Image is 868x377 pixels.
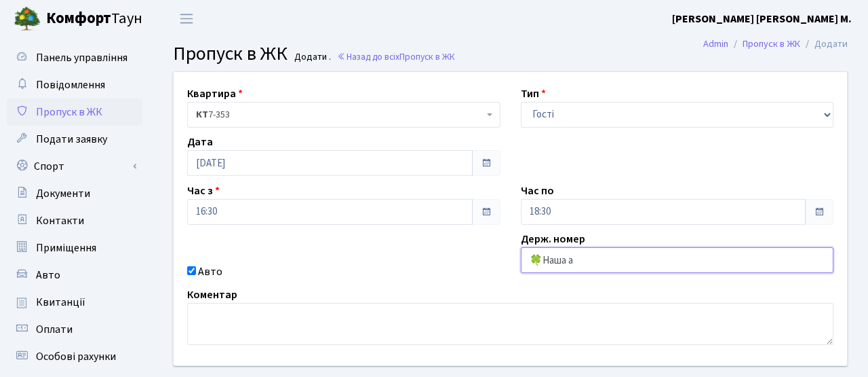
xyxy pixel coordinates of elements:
[36,322,73,337] span: Оплати
[800,37,848,52] li: Додати
[187,134,213,150] label: Дата
[7,262,142,289] a: Авто
[36,105,102,120] span: Пропуск в ЖК
[46,7,111,29] b: Комфорт
[7,153,142,180] a: Спорт
[7,71,142,98] a: Повідомлення
[743,37,800,51] a: Пропуск в ЖК
[36,186,90,201] span: Документи
[7,98,142,126] a: Пропуск в ЖК
[399,50,455,63] span: Пропуск в ЖК
[14,5,41,33] img: logo.png
[7,316,142,343] a: Оплати
[187,183,220,199] label: Час з
[521,247,834,273] input: AA0001AA
[672,11,852,27] a: [PERSON_NAME] [PERSON_NAME] М.
[683,30,868,58] nav: breadcrumb
[36,295,85,310] span: Квитанції
[187,102,500,128] span: <b>КТ</b>&nbsp;&nbsp;&nbsp;&nbsp;7-353
[7,180,142,207] a: Документи
[672,12,852,26] b: [PERSON_NAME] [PERSON_NAME] М.
[36,349,116,364] span: Особові рахунки
[196,108,208,122] b: КТ
[173,40,288,67] span: Пропуск в ЖК
[292,52,331,63] small: Додати .
[36,213,84,228] span: Контакти
[521,86,546,102] label: Тип
[7,44,142,71] a: Панель управління
[521,231,585,247] label: Держ. номер
[703,37,728,51] a: Admin
[337,50,455,63] a: Назад до всіхПропуск в ЖК
[170,7,203,30] button: Переключити навігацію
[46,7,142,31] span: Таун
[36,50,127,65] span: Панель управління
[196,108,484,122] span: <b>КТ</b>&nbsp;&nbsp;&nbsp;&nbsp;7-353
[7,207,142,234] a: Контакти
[187,86,243,102] label: Квартира
[36,240,96,255] span: Приміщення
[36,268,60,283] span: Авто
[521,183,554,199] label: Час по
[187,287,237,303] label: Коментар
[36,77,105,92] span: Повідомлення
[7,126,142,153] a: Подати заявку
[7,234,142,262] a: Приміщення
[7,343,142,370] a: Особові рахунки
[36,132,107,147] span: Подати заявку
[7,289,142,316] a: Квитанції
[198,264,222,280] label: Авто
